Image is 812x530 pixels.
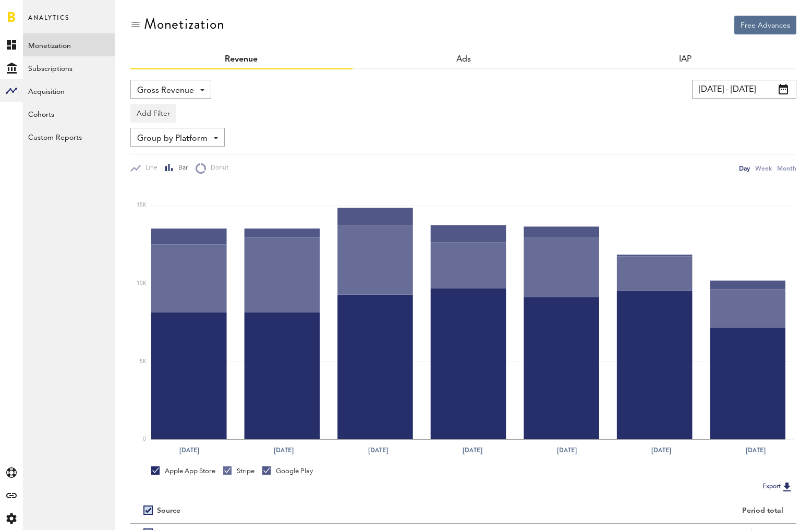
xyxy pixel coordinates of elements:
a: Cohorts [23,102,115,125]
button: Export [759,480,796,493]
text: [DATE] [274,445,294,455]
text: [DATE] [179,445,199,455]
a: Revenue [225,55,258,64]
div: Stripe [223,466,254,476]
text: [DATE] [463,445,482,455]
div: Day [739,163,750,174]
span: Line [141,164,157,173]
div: Period total [477,507,784,515]
text: 0 [143,437,146,442]
text: [DATE] [557,445,577,455]
div: Month [777,163,796,174]
a: Ads [456,55,471,64]
a: Monetization [23,33,115,56]
span: Gross Revenue [137,82,194,100]
a: Custom Reports [23,125,115,148]
div: Google Play [262,466,313,476]
a: Acquisition [23,79,115,102]
span: Analytics [28,11,69,33]
text: 10K [137,281,147,286]
iframe: Opens a widget where you can find more information [731,499,802,525]
text: 15K [137,203,147,208]
text: [DATE] [368,445,388,455]
span: Donut [206,164,228,173]
div: Source [157,507,180,515]
text: 5K [140,359,147,364]
div: Monetization [144,16,225,32]
div: Apple App Store [151,466,215,476]
button: Free Advances [734,16,796,34]
text: [DATE] [651,445,671,455]
span: Bar [174,164,188,173]
span: Group by Platform [137,130,208,148]
div: Week [755,163,772,174]
a: IAP [679,55,692,64]
button: Add Filter [130,104,176,123]
a: Subscriptions [23,56,115,79]
img: Export [781,480,793,493]
text: [DATE] [746,445,766,455]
